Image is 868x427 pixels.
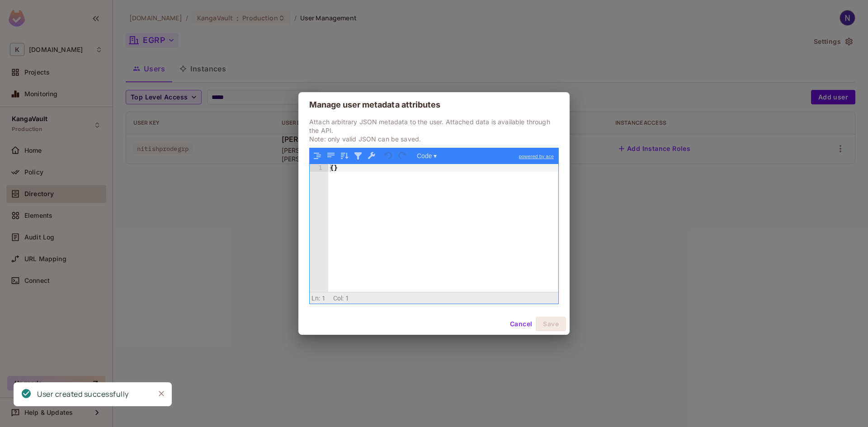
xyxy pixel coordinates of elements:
[383,150,395,162] button: Undo last action (Ctrl+Z)
[37,389,129,400] div: User created successfully
[506,317,536,331] button: Cancel
[396,150,408,162] button: Redo (Ctrl+Shift+Z)
[352,150,364,162] button: Filter, sort, or transform contents
[345,295,349,302] span: 1
[298,92,570,117] h2: Manage user metadata attributes
[311,150,323,162] button: Format JSON data, with proper indentation and line feeds (Ctrl+I)
[310,164,328,172] div: 1
[414,150,440,162] button: Code ▾
[333,295,344,302] span: Col:
[311,295,320,302] span: Ln:
[309,117,559,143] p: Attach arbitrary JSON metadata to the user. Attached data is available through the API. Note: onl...
[339,150,350,162] button: Sort contents
[514,148,558,164] a: powered by ace
[325,150,337,162] button: Compact JSON data, remove all whitespaces (Ctrl+Shift+I)
[536,317,566,331] button: Save
[366,150,377,162] button: Repair JSON: fix quotes and escape characters, remove comments and JSONP notation, turn JavaScrip...
[155,387,168,400] button: Close
[322,295,325,302] span: 1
